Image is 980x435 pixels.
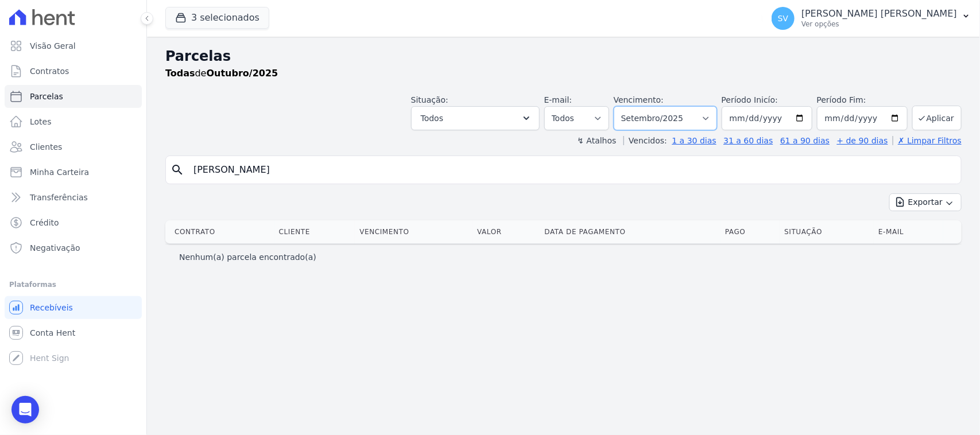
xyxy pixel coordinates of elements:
button: SV [PERSON_NAME] [PERSON_NAME] Ver opções [762,2,980,34]
a: Crédito [5,211,142,234]
a: Recebíveis [5,296,142,319]
span: Minha Carteira [30,166,89,178]
a: Parcelas [5,85,142,108]
th: Situação [780,220,874,243]
th: Vencimento [355,220,472,243]
button: Aplicar [912,106,962,130]
span: Lotes [30,116,52,127]
input: Buscar por nome do lote ou do cliente [187,158,956,181]
i: search [171,163,184,177]
a: 1 a 30 dias [672,136,716,145]
a: Conta Hent [5,321,142,344]
a: Clientes [5,135,142,158]
label: Vencimento: [614,95,664,104]
a: Visão Geral [5,34,142,57]
a: Transferências [5,186,142,209]
th: Contrato [165,220,274,243]
span: Conta Hent [30,327,75,339]
th: E-mail [874,220,943,243]
p: de [165,67,278,80]
a: ✗ Limpar Filtros [893,136,962,145]
strong: Outubro/2025 [207,68,278,79]
span: Transferências [30,192,88,203]
p: [PERSON_NAME] [PERSON_NAME] [801,8,957,20]
a: Lotes [5,110,142,133]
a: Minha Carteira [5,161,142,184]
a: 61 a 90 dias [780,136,830,145]
p: Nenhum(a) parcela encontrado(a) [179,251,316,263]
a: 31 a 60 dias [723,136,773,145]
th: Pago [721,220,780,243]
th: Data de Pagamento [540,220,721,243]
a: Contratos [5,60,142,83]
label: Período Inicío: [722,95,778,104]
th: Valor [472,220,540,243]
span: Todos [421,111,443,125]
label: E-mail: [544,95,572,104]
span: Clientes [30,141,62,153]
div: Open Intercom Messenger [11,396,39,424]
span: Parcelas [30,91,63,102]
span: Visão Geral [30,40,76,52]
th: Cliente [274,220,355,243]
button: Todos [411,106,540,130]
span: SV [778,14,788,22]
div: Plataformas [9,278,137,292]
label: Situação: [411,95,448,104]
label: Vencidos: [623,136,667,145]
h2: Parcelas [165,46,962,67]
button: 3 selecionados [165,7,269,29]
span: Recebíveis [30,302,73,313]
p: Ver opções [801,20,957,29]
label: Período Fim: [817,94,908,106]
a: + de 90 dias [837,136,888,145]
span: Negativação [30,242,80,254]
label: ↯ Atalhos [577,136,616,145]
strong: Todas [165,68,195,79]
button: Exportar [889,193,962,211]
span: Contratos [30,65,69,77]
span: Crédito [30,217,59,228]
a: Negativação [5,236,142,259]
